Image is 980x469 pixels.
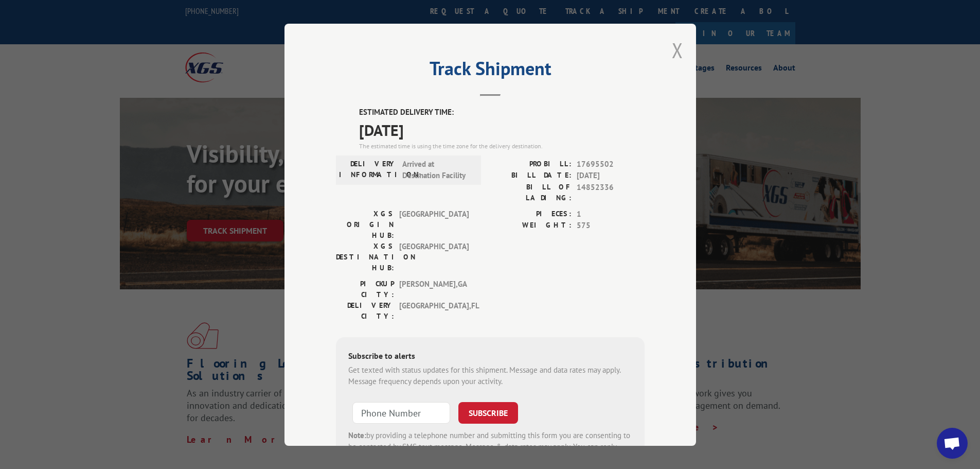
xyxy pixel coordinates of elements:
[490,181,572,203] label: BILL OF LADING:
[336,300,394,321] label: DELIVERY CITY:
[336,240,394,273] label: XGS DESTINATION HUB:
[402,158,472,181] span: Arrived at Destination Facility
[352,402,450,423] input: Phone Number
[577,158,645,170] span: 17695502
[348,364,632,387] div: Get texted with status updates for this shipment. Message and data rates may apply. Message frequ...
[577,220,645,232] span: 575
[490,158,572,170] label: PROBILL:
[336,278,394,300] label: PICKUP CITY:
[672,37,683,64] button: Close modal
[359,118,645,141] span: [DATE]
[348,349,632,364] div: Subscribe to alerts
[399,300,469,321] span: [GEOGRAPHIC_DATA] , FL
[348,430,366,440] strong: Note:
[490,208,572,220] label: PIECES:
[336,61,645,81] h2: Track Shipment
[458,402,518,423] button: SUBSCRIBE
[359,141,645,150] div: The estimated time is using the time zone for the delivery destination.
[348,429,632,464] div: by providing a telephone number and submitting this form you are consenting to be contacted by SM...
[399,240,469,273] span: [GEOGRAPHIC_DATA]
[577,208,645,220] span: 1
[399,208,469,240] span: [GEOGRAPHIC_DATA]
[577,170,645,182] span: [DATE]
[339,158,397,181] label: DELIVERY INFORMATION:
[577,181,645,203] span: 14852336
[490,170,572,182] label: BILL DATE:
[490,220,572,232] label: WEIGHT:
[937,428,968,459] div: Open chat
[399,278,469,300] span: [PERSON_NAME] , GA
[359,107,645,118] label: ESTIMATED DELIVERY TIME:
[336,208,394,240] label: XGS ORIGIN HUB:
